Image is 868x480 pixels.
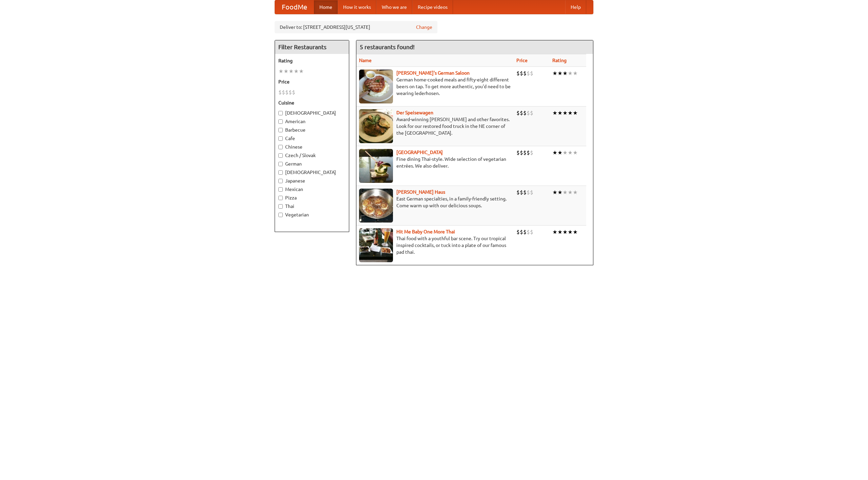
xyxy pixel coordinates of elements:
li: ★ [552,109,557,117]
li: $ [523,228,527,236]
li: ★ [557,149,563,156]
input: Pizza [278,196,283,200]
label: Japanese [278,177,346,184]
li: $ [282,89,285,96]
li: $ [530,109,533,117]
a: Price [516,58,528,63]
li: ★ [552,228,557,236]
li: ★ [563,70,568,77]
h5: Rating [278,57,346,64]
li: ★ [557,109,563,117]
li: ★ [568,228,573,236]
a: Change [416,24,432,31]
li: ★ [299,68,304,75]
li: $ [530,149,533,156]
a: Who we are [376,0,412,14]
input: Japanese [278,179,283,183]
li: ★ [552,189,557,196]
li: ★ [557,228,563,236]
li: ★ [568,109,573,117]
li: $ [520,189,523,196]
input: Czech / Slovak [278,153,283,158]
b: [PERSON_NAME] Haus [396,189,445,195]
li: ★ [563,109,568,117]
label: German [278,160,346,167]
a: Home [314,0,338,14]
a: [GEOGRAPHIC_DATA] [396,150,443,155]
li: $ [292,89,295,96]
li: ★ [552,149,557,156]
label: Cafe [278,135,346,142]
li: ★ [563,149,568,156]
li: $ [530,189,533,196]
li: ★ [557,189,563,196]
p: Thai food with a youthful bar scene. Try our tropical inspired cocktails, or tuck into a plate of... [359,235,511,255]
li: $ [520,109,523,117]
a: Hit Me Baby One More Thai [396,229,455,234]
a: [PERSON_NAME]'s German Saloon [396,70,470,76]
a: Recipe videos [412,0,453,14]
input: Cafe [278,136,283,141]
input: [DEMOGRAPHIC_DATA] [278,170,283,175]
li: ★ [568,70,573,77]
input: Thai [278,204,283,209]
li: $ [527,228,530,236]
label: American [278,118,346,125]
li: $ [530,70,533,77]
li: ★ [294,68,299,75]
li: ★ [278,68,283,75]
li: $ [520,149,523,156]
a: How it works [338,0,376,14]
input: Vegetarian [278,213,283,217]
li: ★ [573,149,578,156]
img: kohlhaus.jpg [359,189,393,223]
div: Deliver to: [STREET_ADDRESS][US_STATE] [275,21,437,33]
input: Mexican [278,187,283,192]
li: ★ [557,70,563,77]
li: $ [278,89,282,96]
li: ★ [563,228,568,236]
li: $ [285,89,289,96]
li: $ [530,228,533,236]
label: Thai [278,203,346,210]
li: ★ [568,189,573,196]
input: [DEMOGRAPHIC_DATA] [278,111,283,115]
input: Barbecue [278,128,283,132]
label: Vegetarian [278,211,346,218]
li: $ [527,70,530,77]
li: ★ [568,149,573,156]
p: East German specialties, in a family-friendly setting. Come warm up with our delicious soups. [359,195,511,209]
input: Chinese [278,145,283,149]
img: satay.jpg [359,149,393,183]
label: Czech / Slovak [278,152,346,159]
label: [DEMOGRAPHIC_DATA] [278,110,346,116]
li: ★ [573,109,578,117]
li: ★ [289,68,294,75]
li: $ [516,189,520,196]
li: ★ [573,228,578,236]
label: Barbecue [278,127,346,133]
li: $ [527,109,530,117]
h4: Filter Restaurants [275,40,349,54]
li: $ [520,70,523,77]
a: Der Speisewagen [396,110,433,115]
li: $ [289,89,292,96]
li: $ [523,109,527,117]
p: Award-winning [PERSON_NAME] and other favorites. Look for our restored food truck in the NE corne... [359,116,511,136]
ng-pluralize: 5 restaurants found! [360,44,415,50]
li: $ [516,149,520,156]
p: German home-cooked meals and fifty-eight different beers on tap. To get more authentic, you'd nee... [359,76,511,97]
li: ★ [563,189,568,196]
label: Mexican [278,186,346,193]
label: [DEMOGRAPHIC_DATA] [278,169,346,176]
li: $ [523,189,527,196]
label: Pizza [278,194,346,201]
img: babythai.jpg [359,228,393,262]
li: $ [523,70,527,77]
li: $ [516,70,520,77]
a: Help [565,0,586,14]
img: esthers.jpg [359,70,393,103]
